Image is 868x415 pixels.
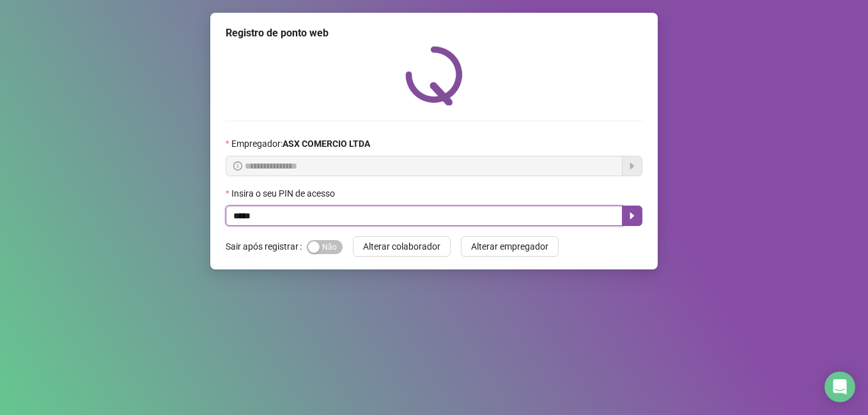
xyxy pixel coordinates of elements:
[627,211,637,221] span: caret-right
[461,236,559,257] button: Alterar empregador
[226,26,642,41] div: Registro de ponto web
[363,239,440,253] span: Alterar colaborador
[283,139,370,149] strong: ASX COMERCIO LTDA
[233,162,242,170] span: info-circle
[405,46,463,105] img: QRPoint
[825,372,855,402] div: Open Intercom Messenger
[471,239,548,253] span: Alterar empregador
[231,137,370,151] span: Empregador :
[353,236,451,257] button: Alterar colaborador
[226,236,307,257] label: Sair após registrar
[226,186,343,200] label: Insira o seu PIN de acesso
